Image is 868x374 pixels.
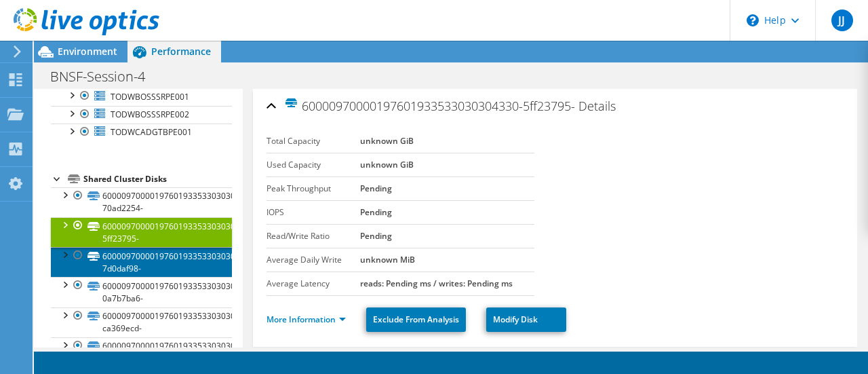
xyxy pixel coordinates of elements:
[578,98,616,114] span: Details
[267,182,360,195] label: Peak Throughput
[44,69,166,84] h1: BNSF-Session-4
[360,135,414,147] b: unknown GiB
[111,91,189,102] span: TODWBOSSSRPE001
[151,45,211,58] span: Performance
[267,206,360,219] label: IOPS
[360,254,415,265] b: unknown MiB
[51,88,232,105] a: TODWBOSSSRPE001
[267,277,360,291] label: Average Latency
[51,106,232,124] a: TODWBOSSSRPE002
[267,314,346,325] a: More Information
[831,10,853,31] span: JJ
[366,307,466,332] a: Exclude From Analysis
[111,126,192,138] span: TODWCADGTBPE001
[267,158,360,172] label: Used Capacity
[51,217,232,247] a: 60000970000197601933533030304330-5ff23795-
[51,187,232,217] a: 60000970000197601933533030304246-70ad2254-
[58,45,117,58] span: Environment
[267,134,360,148] label: Total Capacity
[360,230,392,242] b: Pending
[267,253,360,267] label: Average Daily Write
[360,159,414,170] b: unknown GiB
[111,109,189,120] span: TODWBOSSSRPE002
[360,183,392,194] b: Pending
[83,171,232,187] div: Shared Cluster Disks
[51,247,232,277] a: 60000970000197601933533030304331-7d0daf98-
[51,307,232,337] a: 60000970000197601933533030304345-ca369ecd-
[284,98,575,113] span: 60000970000197601933533030304330-5ff23795-
[267,229,360,243] label: Read/Write Ratio
[486,307,566,332] a: Modify Disk
[360,206,392,218] b: Pending
[51,124,232,141] a: TODWCADGTBPE001
[51,277,232,307] a: 60000970000197601933533030304344-0a7b7ba6-
[747,14,759,26] svg: \n
[360,278,513,289] b: reads: Pending ms / writes: Pending ms
[51,337,232,367] a: 60000970000197601933533030303746-b1698c76-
